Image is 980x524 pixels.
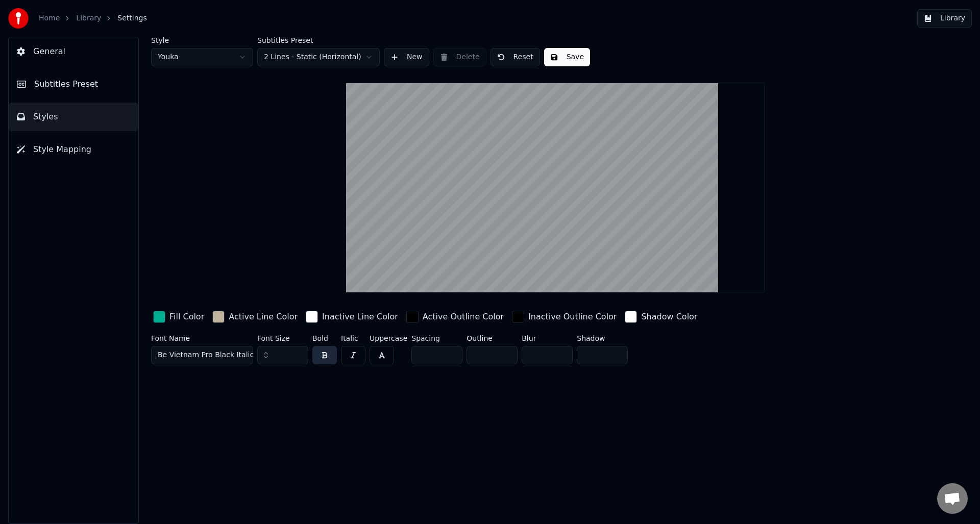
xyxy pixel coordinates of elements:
[384,48,429,66] button: New
[544,48,590,66] button: Save
[411,335,462,342] label: Spacing
[370,335,407,342] label: Uppercase
[39,13,147,23] nav: breadcrumb
[623,309,699,325] button: Shadow Color
[641,311,697,323] div: Shadow Color
[158,350,254,360] span: Be Vietnam Pro Black Italic
[9,37,138,66] button: General
[917,9,972,28] button: Library
[33,143,91,156] span: Style Mapping
[257,37,380,44] label: Subtitles Preset
[322,311,398,323] div: Inactive Line Color
[510,309,619,325] button: Inactive Outline Color
[9,135,138,164] button: Style Mapping
[312,335,337,342] label: Bold
[210,309,300,325] button: Active Line Color
[404,309,506,325] button: Active Outline Color
[491,48,540,66] button: Reset
[937,483,968,514] div: Open chat
[577,335,628,342] label: Shadow
[9,70,138,98] button: Subtitles Preset
[341,335,365,342] label: Italic
[33,45,65,58] span: General
[76,13,101,23] a: Library
[304,309,400,325] button: Inactive Line Color
[151,37,253,44] label: Style
[151,335,253,342] label: Font Name
[257,335,308,342] label: Font Size
[8,8,29,29] img: youka
[117,13,146,23] span: Settings
[528,311,617,323] div: Inactive Outline Color
[9,103,138,131] button: Styles
[522,335,573,342] label: Blur
[33,111,58,123] span: Styles
[151,309,206,325] button: Fill Color
[467,335,518,342] label: Outline
[229,311,298,323] div: Active Line Color
[423,311,504,323] div: Active Outline Color
[169,311,204,323] div: Fill Color
[34,78,98,90] span: Subtitles Preset
[39,13,60,23] a: Home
